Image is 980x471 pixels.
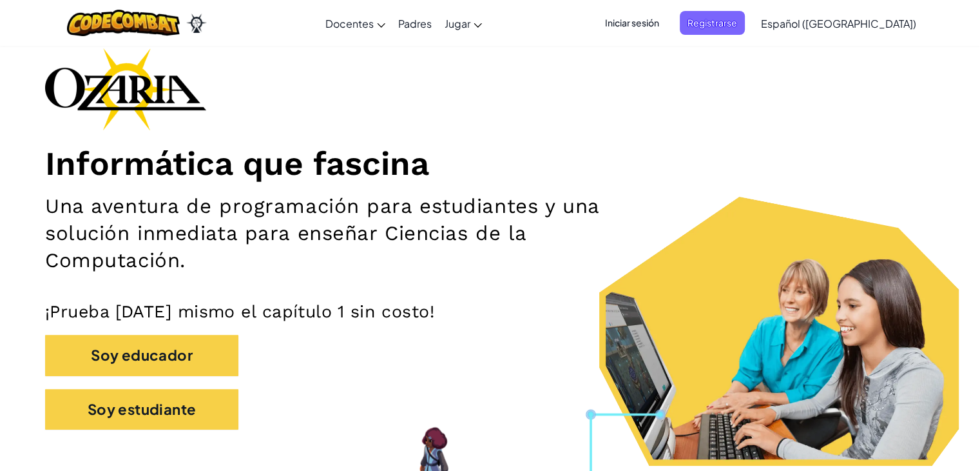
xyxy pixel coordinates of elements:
[45,48,206,130] img: Ozaria branding logo
[45,389,238,430] button: Soy estudiante
[392,6,438,41] a: Padres
[45,193,641,275] h2: Una aventura de programación para estudiantes y una solución inmediata para enseñar Ciencias de l...
[438,6,488,41] a: Jugar
[186,14,207,33] img: Ozaria
[445,17,470,30] span: Jugar
[325,17,374,30] span: Docentes
[45,301,935,322] p: ¡Prueba [DATE] mismo el capítulo 1 sin costo!
[597,11,667,35] button: Iniciar sesión
[319,6,392,41] a: Docentes
[45,143,935,183] h1: Informática que fascina
[680,11,745,35] button: Registrarse
[754,6,923,41] a: Español ([GEOGRAPHIC_DATA])
[761,17,916,30] span: Español ([GEOGRAPHIC_DATA])
[67,10,180,36] img: CodeCombat logo
[45,335,238,376] button: Soy educador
